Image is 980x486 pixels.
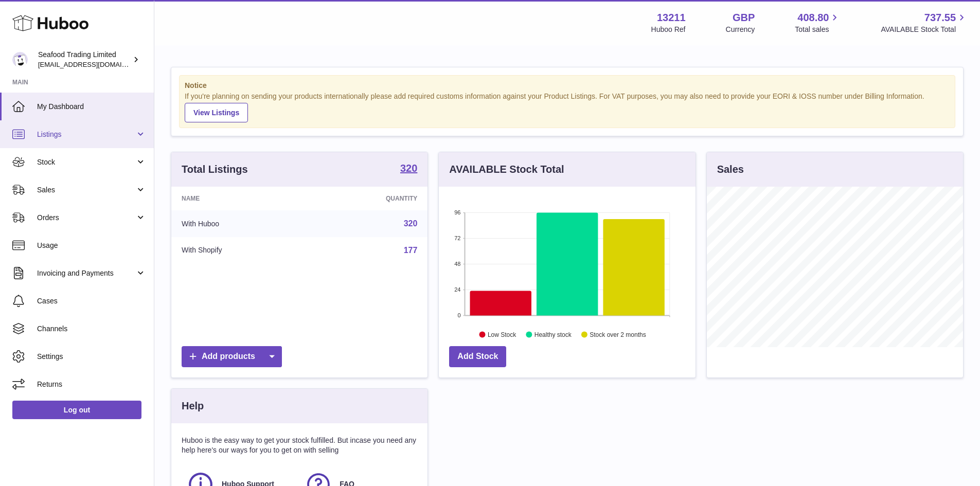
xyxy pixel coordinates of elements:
[924,11,956,25] span: 737.55
[182,163,248,176] h3: Total Listings
[534,331,572,338] text: Healthy stock
[881,25,968,34] span: AVAILABLE Stock Total
[182,346,282,367] a: Add products
[171,187,310,210] th: Name
[449,163,564,176] h3: AVAILABLE Stock Total
[726,25,755,34] div: Currency
[455,235,461,241] text: 72
[37,324,146,334] span: Channels
[488,331,516,338] text: Low Stock
[455,286,461,293] text: 24
[171,210,310,237] td: With Huboo
[881,11,968,34] a: 737.55 AVAILABLE Stock Total
[455,261,461,267] text: 48
[717,163,744,176] h3: Sales
[404,219,418,228] a: 320
[12,401,141,419] a: Log out
[400,163,417,173] strong: 320
[733,11,755,25] strong: GBP
[37,241,146,250] span: Usage
[590,331,646,338] text: Stock over 2 months
[185,103,248,122] a: View Listings
[657,11,686,25] strong: 13211
[458,312,461,318] text: 0
[404,246,418,255] a: 177
[310,187,428,210] th: Quantity
[795,25,841,34] span: Total sales
[449,346,506,367] a: Add Stock
[171,237,310,264] td: With Shopify
[37,268,135,278] span: Invoicing and Payments
[455,209,461,215] text: 96
[37,130,135,139] span: Listings
[797,11,829,25] span: 408.80
[795,11,841,34] a: 408.80 Total sales
[182,436,417,455] p: Huboo is the easy way to get your stock fulfilled. But incase you need any help here's our ways f...
[37,157,135,167] span: Stock
[400,163,417,175] a: 320
[182,399,204,413] h3: Help
[37,296,146,306] span: Cases
[38,60,151,68] span: [EMAIL_ADDRESS][DOMAIN_NAME]
[185,92,950,122] div: If you're planning on sending your products internationally please add required customs informati...
[37,185,135,195] span: Sales
[37,380,146,389] span: Returns
[185,81,950,91] strong: Notice
[37,213,135,223] span: Orders
[37,102,146,112] span: My Dashboard
[38,50,131,69] div: Seafood Trading Limited
[651,25,686,34] div: Huboo Ref
[12,52,28,67] img: online@rickstein.com
[37,352,146,362] span: Settings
